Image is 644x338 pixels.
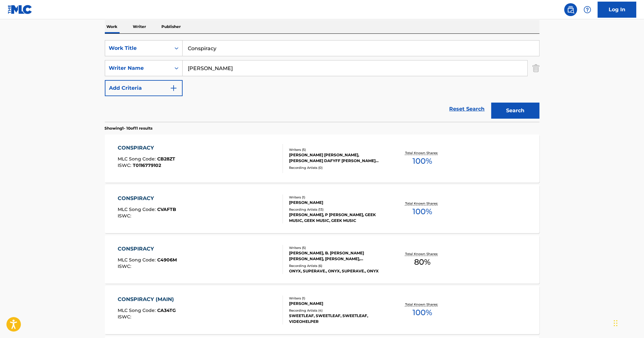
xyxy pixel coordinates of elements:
[109,44,167,52] div: Work Title
[405,201,440,206] p: Total Known Shares:
[414,256,431,268] span: 80 %
[118,314,133,320] span: ISWC :
[289,301,386,306] div: [PERSON_NAME]
[405,151,440,155] p: Total Known Shares:
[289,250,386,262] div: [PERSON_NAME], B. [PERSON_NAME] [PERSON_NAME], [PERSON_NAME], [PERSON_NAME]
[105,80,183,96] button: Add Criteria
[289,212,386,224] div: [PERSON_NAME], P [PERSON_NAME], GEEK MUSIC, GEEK MUSIC, GEEK MUSIC
[289,313,386,324] div: SWEETLEAF, SWEETLEAF, SWEETLEAF, VIDEOHELPER
[289,296,386,301] div: Writers ( 1 )
[118,296,177,303] div: CONSPIRACY (MAIN)
[598,2,636,18] a: Log In
[105,20,120,33] p: Work
[581,3,594,16] div: Help
[105,235,540,284] a: CONSPIRACYMLC Song Code:C4906MISWC:Writers (5)[PERSON_NAME], B. [PERSON_NAME] [PERSON_NAME], [PER...
[160,20,183,33] p: Publisher
[584,6,591,14] img: help
[118,245,177,253] div: CONSPIRACY
[612,307,644,338] iframe: Chat Widget
[157,206,176,212] span: CVAFTB
[118,195,176,202] div: CONSPIRACY
[157,307,176,313] span: CA34TG
[105,40,540,122] form: Search Form
[118,263,133,269] span: ISWC :
[118,156,157,162] span: MLC Song Code :
[413,155,432,167] span: 100 %
[157,257,177,263] span: C4906M
[289,165,386,170] div: Recording Artists ( 0 )
[405,302,440,307] p: Total Known Shares:
[105,134,540,183] a: CONSPIRACYMLC Song Code:CB28ZTISWC:T0116779102Writers (5)[PERSON_NAME] [PERSON_NAME], [PERSON_NAM...
[105,125,153,131] p: Showing 1 - 10 of 11 results
[289,207,386,212] div: Recording Artists ( 13 )
[289,268,386,274] div: ONYX, SUPERAVE., ONYX, SUPERAVE., ONYX
[413,206,432,217] span: 100 %
[109,64,167,72] div: Writer Name
[118,213,133,219] span: ISWC :
[118,206,157,212] span: MLC Song Code :
[446,102,488,116] a: Reset Search
[8,5,32,14] img: MLC Logo
[289,308,386,313] div: Recording Artists ( 4 )
[118,257,157,263] span: MLC Song Code :
[105,185,540,233] a: CONSPIRACYMLC Song Code:CVAFTBISWC:Writers (1)[PERSON_NAME]Recording Artists (13)[PERSON_NAME], P...
[405,251,440,256] p: Total Known Shares:
[118,144,175,152] div: CONSPIRACY
[289,147,386,152] div: Writers ( 5 )
[105,286,540,334] a: CONSPIRACY (MAIN)MLC Song Code:CA34TGISWC:Writers (1)[PERSON_NAME]Recording Artists (4)SWEETLEAF,...
[131,20,148,33] p: Writer
[289,200,386,206] div: [PERSON_NAME]
[491,103,540,119] button: Search
[567,6,575,14] img: search
[413,307,432,318] span: 100 %
[170,84,177,92] img: 9d2ae6d4665cec9f34b9.svg
[289,195,386,200] div: Writers ( 1 )
[532,60,540,76] img: Delete Criterion
[614,314,618,333] div: Drag
[157,156,175,162] span: CB28ZT
[133,162,161,168] span: T0116779102
[118,307,157,313] span: MLC Song Code :
[289,263,386,268] div: Recording Artists ( 6 )
[564,3,577,16] a: Public Search
[289,152,386,164] div: [PERSON_NAME] [PERSON_NAME], [PERSON_NAME] DAFYFF [PERSON_NAME] [PERSON_NAME], [PERSON_NAME] [PER...
[289,245,386,250] div: Writers ( 5 )
[118,162,133,168] span: ISWC :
